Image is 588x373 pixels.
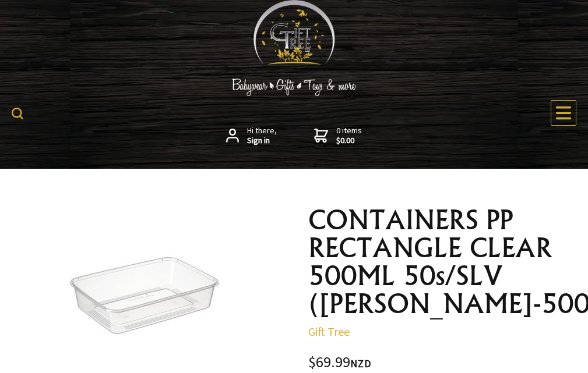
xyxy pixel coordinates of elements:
[336,125,362,146] span: 0 items
[12,108,23,119] img: product search
[308,206,579,318] h1: CONTAINERS PP RECTANGLE CLEAR 500ML 50s/SLV ([PERSON_NAME]-500)
[350,357,371,370] span: NZD
[207,79,382,96] img: Babywear - Gifts - Toys & more
[226,126,277,146] a: Hi there,Sign in
[308,324,350,339] a: Gift Tree
[314,126,362,146] a: 0 items$0.00
[336,136,362,146] strong: $0.00
[247,136,277,146] strong: Sign in
[308,355,579,371] div: $69.99
[247,126,277,146] span: Hi there,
